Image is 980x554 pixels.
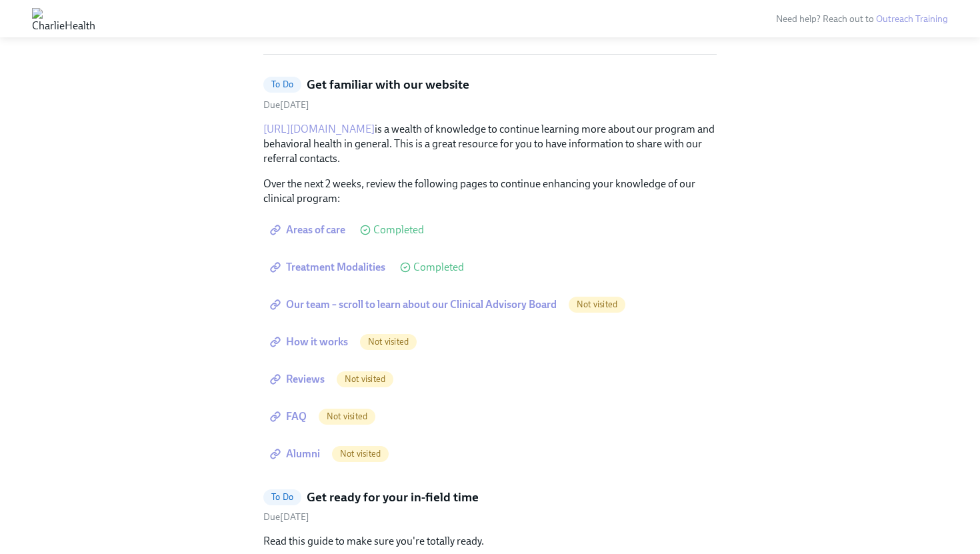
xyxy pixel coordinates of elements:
a: Areas of care [263,217,355,243]
p: Over the next 2 weeks, review the following pages to continue enhancing your knowledge of our cli... [263,177,717,206]
a: Treatment Modalities [263,254,395,281]
span: Reviews [273,373,325,386]
span: Completed [373,225,424,235]
span: How it works [273,335,348,349]
span: Not visited [332,449,389,459]
span: Not visited [360,337,417,347]
span: Friday, October 10th 2025, 10:00 am [263,511,309,523]
span: Not visited [319,411,375,421]
span: Need help? Reach out to [776,13,948,25]
a: Our team – scroll to learn about our Clinical Advisory Board [263,291,566,318]
img: CharlieHealth [32,8,95,29]
span: Completed [413,262,464,273]
span: FAQ [273,410,307,423]
span: Not visited [569,299,625,309]
p: Read this guide to make sure you're totally ready. [263,534,717,549]
a: To DoGet familiar with our websiteDue[DATE] [263,76,717,111]
a: [URL][DOMAIN_NAME] [263,123,375,135]
a: How it works [263,329,357,355]
h5: Get ready for your in-field time [307,489,479,506]
span: Alumni [273,447,320,461]
span: Areas of care [273,223,345,237]
span: Not visited [337,374,393,384]
span: To Do [263,79,301,89]
p: is a wealth of knowledge to continue learning more about our program and behavioral health in gen... [263,122,717,166]
a: Outreach Training [876,13,948,25]
a: To DoGet ready for your in-field timeDue[DATE] [263,489,717,524]
a: Alumni [263,441,329,467]
span: Treatment Modalities [273,261,385,274]
span: Our team – scroll to learn about our Clinical Advisory Board [273,298,557,311]
h5: Get familiar with our website [307,76,469,93]
span: To Do [263,492,301,502]
a: Reviews [263,366,334,393]
a: FAQ [263,403,316,430]
span: Thursday, October 9th 2025, 10:00 am [263,99,309,111]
